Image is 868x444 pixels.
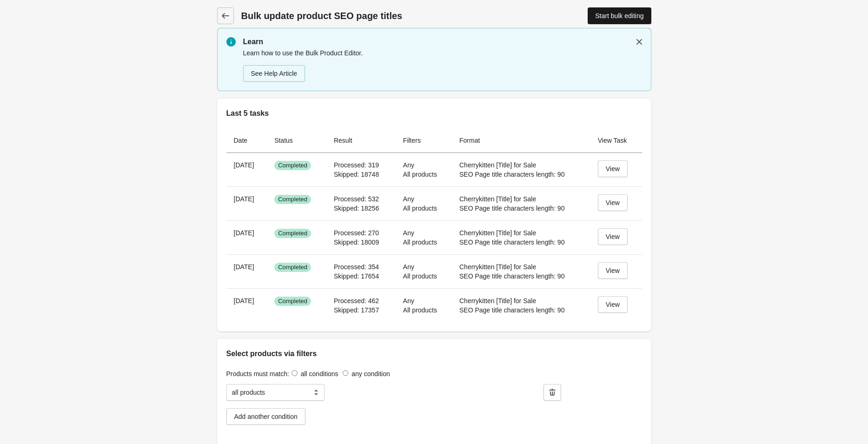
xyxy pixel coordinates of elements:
div: Learn how to use the Bulk Product Editor. [243,47,642,83]
a: View [598,228,628,245]
th: [DATE] [226,254,267,288]
td: Processed: 462 Skipped: 17357 [326,288,396,322]
th: View Task [590,128,642,153]
div: Products must match: [226,369,642,378]
span: Completed [274,161,311,170]
th: [DATE] [226,186,267,220]
td: Processed: 270 Skipped: 18009 [326,220,396,254]
th: Date [226,128,267,153]
a: View [598,160,628,177]
span: Completed [274,195,311,204]
td: Cherrykitten [Title] for Sale SEO Page title characters length: 90 [452,186,590,220]
a: See Help Article [243,65,305,82]
label: all conditions [301,370,338,378]
td: Cherrykitten [Title] for Sale SEO Page title characters length: 90 [452,153,590,186]
button: Add another condition [226,408,305,425]
th: [DATE] [226,288,267,322]
th: [DATE] [226,153,267,186]
h2: Last 5 tasks [226,108,642,119]
div: View [606,165,620,172]
div: View [606,267,620,274]
td: Any All products [396,220,452,254]
div: View [606,233,620,240]
label: any condition [351,370,390,378]
th: Filters [396,128,452,153]
div: Start bulk editing [595,12,643,20]
a: Start bulk editing [588,7,651,24]
th: [DATE] [226,220,267,254]
a: View [598,262,628,279]
span: Completed [274,263,311,272]
td: Any All products [396,153,452,186]
a: View [598,194,628,211]
div: Add another condition [234,413,298,420]
td: Cherrykitten [Title] for Sale SEO Page title characters length: 90 [452,220,590,254]
span: Completed [274,297,311,306]
span: Completed [274,229,311,238]
h1: Bulk update product SEO page titles [241,9,488,22]
p: Learn [243,36,642,47]
td: Any All products [396,288,452,322]
th: Result [326,128,396,153]
td: Cherrykitten [Title] for Sale SEO Page title characters length: 90 [452,254,590,288]
a: View [598,296,628,313]
div: View [606,301,620,308]
td: Any All products [396,254,452,288]
td: Processed: 354 Skipped: 17654 [326,254,396,288]
div: See Help Article [251,70,298,77]
td: Processed: 532 Skipped: 18256 [326,186,396,220]
th: Format [452,128,590,153]
td: Any All products [396,186,452,220]
th: Status [267,128,326,153]
div: View [606,199,620,206]
h2: Select products via filters [226,348,642,359]
td: Processed: 319 Skipped: 18748 [326,153,396,186]
td: Cherrykitten [Title] for Sale SEO Page title characters length: 90 [452,288,590,322]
